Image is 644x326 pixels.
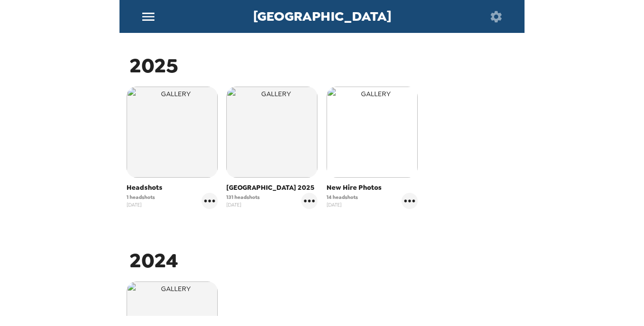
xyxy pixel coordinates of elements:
span: 2024 [130,247,178,274]
span: 1 headshots [127,193,155,201]
img: gallery [327,87,418,178]
span: Headshots [127,183,218,193]
span: 131 headshots [226,193,260,201]
img: gallery [226,87,317,178]
span: New Hire Photos [327,183,418,193]
span: [GEOGRAPHIC_DATA] [253,10,391,23]
span: [DATE] [127,201,155,209]
span: [GEOGRAPHIC_DATA] 2025 [226,183,317,193]
button: gallery menu [301,193,317,209]
button: gallery menu [202,193,218,209]
span: 2025 [130,52,178,79]
span: [DATE] [327,201,358,209]
button: gallery menu [401,193,418,209]
span: 14 headshots [327,193,358,201]
img: gallery [127,87,218,178]
span: [DATE] [226,201,260,209]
